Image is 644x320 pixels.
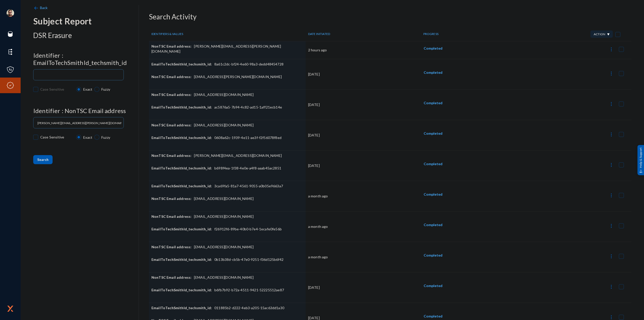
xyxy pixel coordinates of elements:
div: [EMAIL_ADDRESS][DOMAIN_NAME] [151,123,303,135]
span: Exact [81,135,92,140]
th: IDENTIFIERS & VALUES [149,27,306,41]
th: PROGRESS [417,27,511,41]
div: [EMAIL_ADDRESS][PERSON_NAME][DOMAIN_NAME] [151,74,303,87]
td: a month ago [306,181,417,211]
span: NonTSC Email address: [151,92,191,97]
button: Completed [420,190,447,199]
button: Completed [420,159,447,168]
span: Completed [424,314,442,318]
span: NonTSC Email address: [151,44,191,48]
img: icon-more.svg [609,193,614,198]
div: 0608a62c-1939-4e11-ae3f-f2f56078f8ed [151,135,303,148]
div: 011885b2-d222-4eb3-a205-15ac63dd1a30 [151,305,303,318]
h4: Identifier : NonTSC Email address [33,107,139,115]
img: icon-more.svg [609,47,614,52]
td: a month ago [306,242,417,272]
img: 4ef91cf57f1b271062fbd3b442c6b465 [7,9,14,17]
span: EmailToTechSmithId_techsmith_id: [151,62,212,66]
button: Completed [420,68,447,77]
td: [DATE] [306,272,417,303]
h4: Identifier : EmailToTechSmithId_techsmith_id [33,52,139,66]
img: icon-more.svg [609,254,614,259]
div: [PERSON_NAME][EMAIL_ADDRESS][PERSON_NAME][DOMAIN_NAME] [151,44,303,56]
div: 8a61c2dc-bf24-4e60-98a3-dedd48454728 [151,62,303,74]
span: Completed [424,162,442,166]
td: [DATE] [306,120,417,151]
span: Fuzzy [99,87,110,92]
div: 0b13b38d-cb5b-47e0-9251-f36d125b6f42 [151,257,303,270]
div: [EMAIL_ADDRESS][DOMAIN_NAME] [151,214,303,227]
img: icon-more.svg [609,223,614,228]
div: 3ca69fa5-81a7-4561-9055-a0b05e9663a7 [151,184,303,196]
img: icon-sources.svg [7,30,14,38]
span: Completed [424,101,442,105]
span: EmailToTechSmithId_techsmith_id: [151,184,212,188]
div: [PERSON_NAME][EMAIL_ADDRESS][DOMAIN_NAME] [151,153,303,166]
span: EmailToTechSmithId_techsmith_id: [151,306,212,310]
span: Completed [424,283,442,288]
img: icon-policies.svg [7,66,14,74]
span: EmailToTechSmithId_techsmith_id: [151,227,212,231]
span: Case Sensitive [40,86,64,93]
span: NonTSC Email address: [151,123,191,127]
span: Completed [424,192,442,196]
td: [DATE] [306,90,417,120]
span: NonTSC Email address: [151,214,191,219]
img: icon-more.svg [609,71,614,76]
button: Completed [420,281,447,290]
span: NonTSC Email address: [151,153,191,158]
img: icon-more.svg [609,162,614,167]
div: b6fb7b92-b72a-4511-9421-52225512ae87 [151,288,303,300]
td: [DATE] [306,59,417,90]
img: back-arrow.svg [33,5,39,11]
div: Subject Report [33,16,139,26]
button: Completed [420,44,447,53]
span: NonTSC Email address: [151,196,191,201]
span: EmailToTechSmithId_techsmith_id: [151,257,212,262]
div: [EMAIL_ADDRESS][DOMAIN_NAME] [151,275,303,288]
span: Search [37,157,49,162]
a: Back [33,6,49,10]
div: [EMAIL_ADDRESS][DOMAIN_NAME] [151,244,303,257]
span: Completed [424,253,442,257]
span: NonTSC Email address: [151,245,191,249]
button: Search [33,155,53,164]
span: EmailToTechSmithId_techsmith_id: [151,166,212,170]
h3: Search Activity [149,13,631,21]
span: EmailToTechSmithId_techsmith_id: [151,105,212,109]
span: Completed [424,131,442,135]
span: Back [40,6,48,10]
img: icon-more.svg [609,315,614,320]
span: Completed [424,70,442,75]
button: Completed [420,98,447,108]
button: Completed [420,129,447,138]
div: Help & Support [637,145,644,175]
img: icon-compliance.svg [7,82,14,89]
img: icon-more.svg [609,284,614,289]
div: [EMAIL_ADDRESS][DOMAIN_NAME] [151,196,303,209]
span: NonTSC Email address: [151,75,191,79]
div: f26912f6-89be-40b0-b7e4-1ecafe0fe56b [151,227,303,239]
span: EmailToTechSmithId_techsmith_id: [151,135,212,140]
td: 2 hours ago [306,41,417,59]
td: [DATE] [306,151,417,181]
th: DATE INITIATED [306,27,417,41]
div: ac5876a5-7b94-4c82-ad15-1aff21ecb14e [151,105,303,117]
img: icon-elements.svg [7,48,14,56]
span: Case Sensitive [40,133,64,141]
img: icon-more.svg [609,132,614,137]
img: icon-more.svg [609,101,614,106]
h3: DSR Erasure [33,31,139,40]
span: Fuzzy [99,135,110,140]
button: Completed [420,220,447,229]
td: a month ago [306,211,417,242]
span: Completed [424,46,442,50]
span: EmailToTechSmithId_techsmith_id: [151,288,212,292]
span: Exact [81,87,92,92]
button: Completed [420,251,447,260]
span: NonTSC Email address: [151,275,191,279]
span: Completed [424,223,442,227]
div: b698f4ea-1f38-4e0e-a4f8-aaab45ac2851 [151,166,303,178]
img: help_support.svg [639,169,642,173]
div: [EMAIL_ADDRESS][DOMAIN_NAME] [151,92,303,105]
